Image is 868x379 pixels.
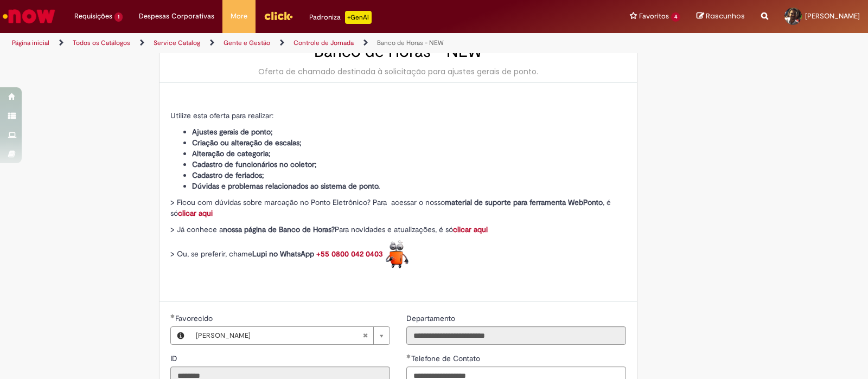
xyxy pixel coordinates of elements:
span: Obrigatório Preenchido [170,314,175,318]
a: Banco de Horas - NEW [377,38,444,47]
span: 1 [114,12,123,22]
input: Departamento [406,326,626,345]
button: Favorecido, Visualizar este registro Ricardo Pinto Brandao [171,327,190,344]
a: Rascunhos [697,11,745,22]
a: Service Catalog [154,38,200,47]
strong: Cadastro de funcionários no coletor; [192,159,317,169]
span: Obrigatório Preenchido [406,354,411,358]
a: Página inicial [12,38,49,47]
strong: Ajustes gerais de ponto; [192,127,273,137]
span: Favoritos [639,11,669,22]
span: [PERSON_NAME] [805,11,860,21]
strong: Criação ou alteração de escalas; [192,138,302,147]
span: Despesas Corporativas [139,11,214,22]
strong: Lupi no WhatsApp [252,249,314,259]
span: 4 [671,12,680,22]
span: Telefone de Contato [411,354,482,363]
span: Somente leitura - ID [170,354,180,363]
label: Somente leitura - ID [170,353,180,364]
p: > Ou, se preferir, chame [170,240,626,269]
strong: Dúvidas e problemas relacionados ao sistema de ponto. [192,181,380,191]
a: Gente e Gestão [224,38,270,47]
img: click_logo_yellow_360x200.png [264,8,293,24]
strong: Cadastro de feriados; [192,170,264,180]
span: Somente leitura - Departamento [406,313,457,323]
strong: Alteração de categoria; [192,149,271,158]
img: ServiceNow [1,5,57,27]
span: More [231,11,247,22]
p: > Ficou com dúvidas sobre marcação no Ponto Eletrônico? Para acessar o nosso , é só [170,197,626,219]
a: [PERSON_NAME]Limpar campo Favorecido [190,327,390,344]
p: +GenAi [345,11,372,24]
label: Somente leitura - Departamento [406,313,457,324]
span: Rascunhos [706,11,745,21]
a: clicar aqui [453,224,488,234]
span: [PERSON_NAME] [196,327,362,344]
a: +55 0800 042 0403 [316,249,383,259]
abbr: Limpar campo Favorecido [357,327,373,344]
span: Requisições [74,11,112,22]
strong: material de suporte para ferramenta WebPonto [445,197,603,207]
div: Oferta de chamado destinada à solicitação para ajustes gerais de ponto. [170,66,626,77]
ul: Trilhas de página [8,33,571,53]
h2: Banco de Horas - NEW [170,43,626,61]
a: Controle de Jornada [293,38,354,47]
span: Utilize esta oferta para realizar: [170,111,273,120]
p: > Já conhece a Para novidades e atualizações, é só [170,224,626,235]
a: Todos os Catálogos [73,38,130,47]
a: clicar aqui [178,208,213,218]
div: Padroniza [309,11,372,24]
strong: nossa página de Banco de Horas? [223,224,335,234]
span: Necessários - Favorecido [175,313,215,323]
